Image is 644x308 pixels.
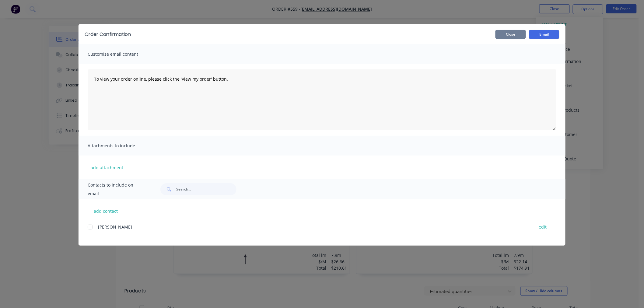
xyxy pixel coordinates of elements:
div: Order Confirmation [85,31,131,38]
button: add attachment [88,163,126,172]
input: Search... [176,183,236,195]
button: Email [529,30,559,39]
button: add contact [88,206,124,215]
span: [PERSON_NAME] [98,224,132,230]
button: Close [495,30,526,39]
span: Customise email content [88,50,155,58]
span: Contacts to include on email [88,181,145,198]
button: edit [535,223,551,231]
span: Attachments to include [88,142,155,150]
textarea: To view your order online, please click the 'View my order' button. [88,69,556,130]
